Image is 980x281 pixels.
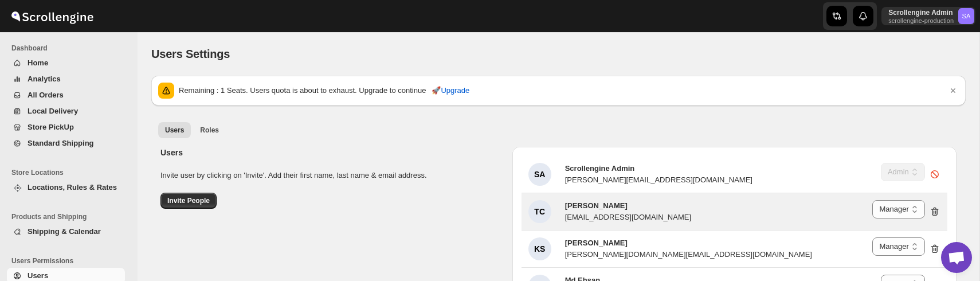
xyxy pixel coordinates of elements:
[7,224,125,240] button: Shipping & Calendar
[432,85,469,96] span: 🚀Upgrade
[941,242,972,273] div: Open chat
[28,271,48,280] span: Users
[958,8,974,24] span: Scrollengine Admin
[7,71,125,87] button: Analytics
[28,107,78,115] span: Local Delivery
[28,139,94,147] span: Standard Shipping
[7,87,125,103] button: All Orders
[528,200,551,223] div: TC
[565,239,628,247] span: [PERSON_NAME]
[160,193,217,209] button: Invite People
[28,227,101,236] span: Shipping & Calendar
[28,58,48,67] span: Home
[11,44,130,53] span: Dashboard
[962,13,971,19] text: SA
[165,126,184,135] span: Users
[7,55,125,71] button: Home
[565,212,691,223] div: [EMAIL_ADDRESS][DOMAIN_NAME]
[28,75,61,83] span: Analytics
[28,123,74,131] span: Store PickUp
[888,17,954,24] p: scrollengine-production
[11,212,130,221] span: Products and Shipping
[565,174,752,186] div: [PERSON_NAME][EMAIL_ADDRESS][DOMAIN_NAME]
[28,183,117,192] span: Locations, Rules & Rates
[528,163,551,186] div: SA
[888,8,954,17] p: Scrollengine Admin
[565,249,812,260] div: [PERSON_NAME][DOMAIN_NAME][EMAIL_ADDRESS][DOMAIN_NAME]
[160,170,503,181] p: Invite user by clicking on 'Invite'. Add their first name, last name & email address.
[528,237,551,260] div: KS
[167,196,210,205] span: Invite People
[179,85,947,96] div: Remaining : 1 Seats. Users quota is about to exhaust. Upgrade to continue
[160,147,503,158] h2: Users
[425,81,476,100] button: 🚀Upgrade
[151,48,230,60] span: Users Settings
[565,201,628,210] span: [PERSON_NAME]
[881,7,975,25] button: User menu
[200,126,219,135] span: Roles
[11,168,130,177] span: Store Locations
[28,91,64,99] span: All Orders
[945,83,961,99] button: Dismiss notification
[7,179,125,196] button: Locations, Rules & Rates
[11,256,130,266] span: Users Permissions
[158,122,191,138] button: All customers
[9,2,95,30] img: ScrollEngine
[565,164,635,173] span: Scrollengine Admin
